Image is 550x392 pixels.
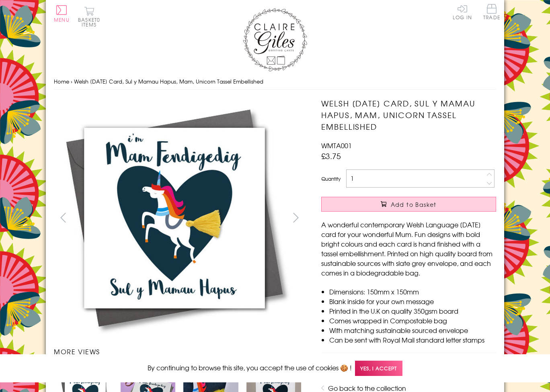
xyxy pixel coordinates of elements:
span: WMTA001 [321,141,352,150]
button: Add to Basket [321,197,496,212]
button: Basket0 items [78,6,100,27]
span: Menu [54,16,70,23]
li: Blank inside for your own message [329,296,496,306]
label: Quantity [321,175,341,182]
button: Menu [54,5,70,22]
button: next [287,208,305,227]
img: Welsh Mother's Day Card, Sul y Mamau Hapus, Mam, Unicorn Tassel Embellished [305,98,546,339]
a: Log In [453,4,472,20]
h1: Welsh [DATE] Card, Sul y Mamau Hapus, Mam, Unicorn Tassel Embellished [321,98,496,132]
span: › [71,78,72,85]
a: Home [54,78,69,85]
p: A wonderful contemporary Welsh Language [DATE] card for your wonderful Mum. Fun designs with bold... [321,220,496,278]
button: prev [54,208,72,227]
img: Welsh Mother's Day Card, Sul y Mamau Hapus, Mam, Unicorn Tassel Embellished [54,98,295,339]
li: With matching sustainable sourced envelope [329,325,496,335]
li: Dimensions: 150mm x 150mm [329,287,496,296]
img: Claire Giles Greetings Cards [243,8,307,71]
span: Yes, I accept [355,361,402,376]
span: 0 items [82,16,100,28]
span: Add to Basket [391,200,437,208]
li: Can be sent with Royal Mail standard letter stamps [329,335,496,345]
li: Printed in the U.K on quality 350gsm board [329,306,496,316]
nav: breadcrumbs [54,73,496,90]
h3: More views [54,347,305,356]
span: Welsh [DATE] Card, Sul y Mamau Hapus, Mam, Unicorn Tassel Embellished [74,78,263,85]
span: Trade [483,4,500,20]
a: Trade [483,4,500,21]
li: Comes wrapped in Compostable bag [329,316,496,325]
span: £3.75 [321,150,341,161]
